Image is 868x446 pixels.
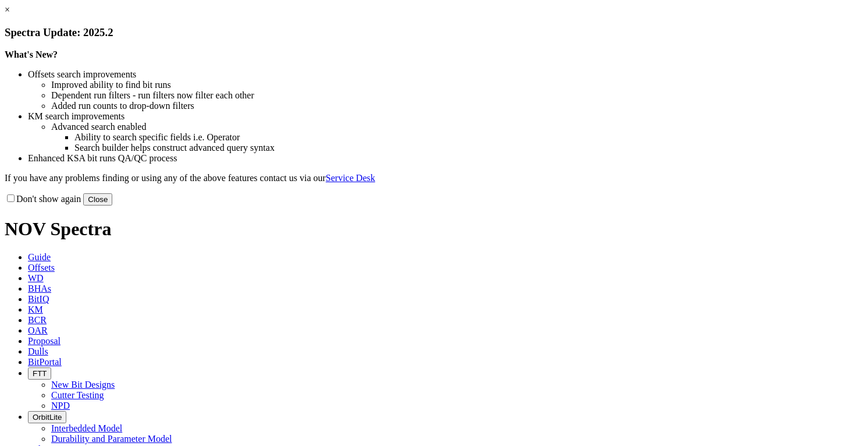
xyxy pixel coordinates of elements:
h3: Spectra Update: 2025.2 [5,26,863,39]
span: BitPortal [28,357,62,367]
p: If you have any problems finding or using any of the above features contact us via our [5,173,863,183]
label: Don't show again [5,194,81,204]
strong: What's New? [5,49,58,59]
a: × [5,5,10,15]
li: Advanced search enabled [51,122,863,132]
span: FTT [33,369,47,378]
a: Interbedded Model [51,423,122,433]
span: Dulls [28,346,48,356]
span: Proposal [28,336,61,346]
a: Durability and Parameter Model [51,434,172,444]
li: Ability to search specific fields i.e. Operator [74,132,863,143]
li: KM search improvements [28,111,863,122]
span: BHAs [28,284,51,293]
span: Offsets [28,263,55,272]
li: Search builder helps construct advanced query syntax [74,143,863,153]
a: Service Desk [326,173,375,183]
a: NPD [51,401,70,410]
span: BCR [28,315,47,325]
button: Close [83,193,112,206]
input: Don't show again [7,194,15,202]
a: Cutter Testing [51,390,104,400]
span: OAR [28,325,48,335]
span: KM [28,305,43,314]
h1: NOV Spectra [5,218,863,240]
li: Improved ability to find bit runs [51,80,863,90]
span: Guide [28,252,51,262]
a: New Bit Designs [51,380,115,390]
span: BitIQ [28,294,49,304]
li: Added run counts to drop-down filters [51,101,863,111]
li: Dependent run filters - run filters now filter each other [51,90,863,101]
li: Offsets search improvements [28,69,863,80]
li: Enhanced KSA bit runs QA/QC process [28,153,863,164]
span: WD [28,273,44,283]
span: OrbitLite [33,413,62,422]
